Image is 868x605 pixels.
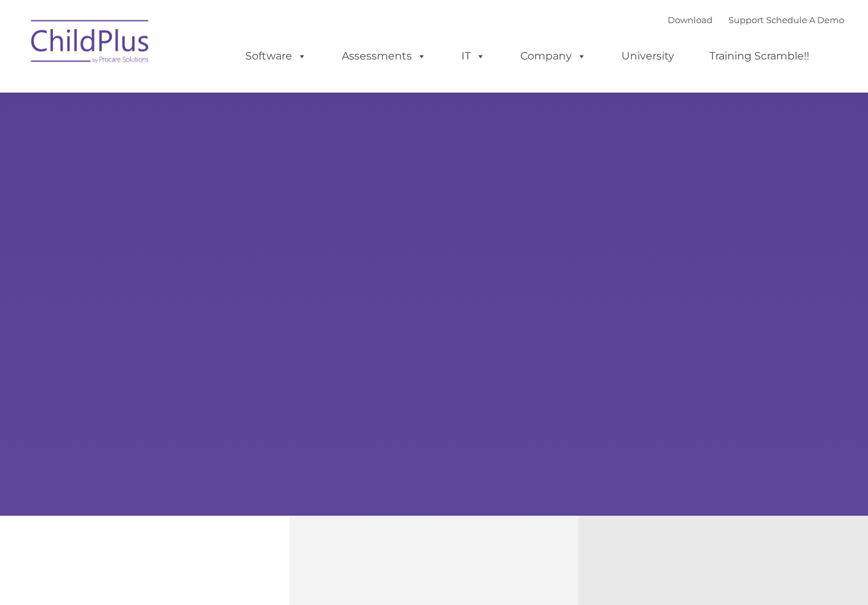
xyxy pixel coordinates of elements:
[696,43,822,69] a: Training Scramble!!
[232,43,320,69] a: Software
[668,15,844,25] font: |
[729,15,764,25] a: Support
[24,11,157,77] img: ChildPlus by Procare Solutions
[608,43,688,69] a: University
[766,15,844,25] a: Schedule A Demo
[329,43,440,69] a: Assessments
[507,43,600,69] a: Company
[668,15,713,25] a: Download
[448,43,498,69] a: IT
